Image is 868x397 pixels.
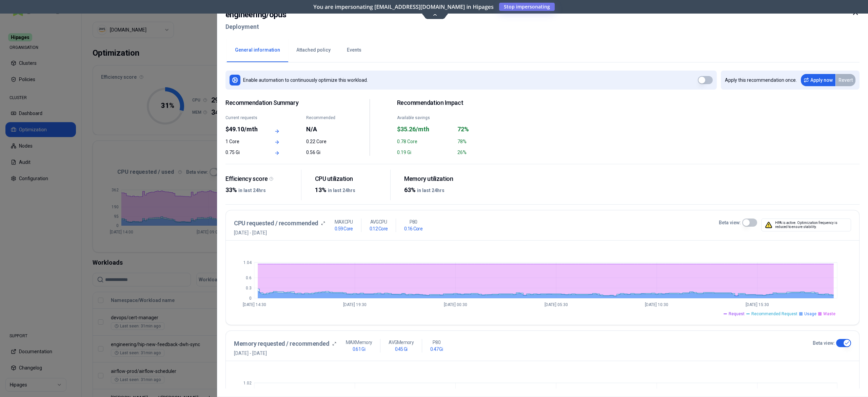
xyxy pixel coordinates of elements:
[315,175,385,183] div: CPU utilization
[243,302,266,307] tspan: [DATE] 14:30
[433,339,440,346] p: P80
[225,175,296,183] div: Efficiency score
[397,125,453,134] div: $35.26/mth
[328,188,355,193] span: in last 24hrs
[225,138,262,145] div: 1 Core
[404,225,422,232] h1: 0.16 Core
[404,175,474,183] div: Memory utilization
[417,188,445,193] span: in last 24hrs
[225,185,296,195] div: 33%
[430,346,443,353] h1: 0.47 Gi
[729,311,745,317] span: Request
[243,260,252,265] tspan: 1.04
[801,74,835,86] button: Apply now
[397,115,453,120] div: Available savings
[457,125,514,134] div: 72%
[306,115,342,120] div: Recommended
[234,350,336,357] span: [DATE] - [DATE]
[249,296,252,301] tspan: 0
[306,125,342,134] div: N/A
[343,302,367,307] tspan: [DATE] 19:30
[761,219,851,231] div: HPA is active. Optimization frequency is reduced to ensure stability.
[457,149,514,156] div: 26%
[397,149,453,156] div: 0.19 Gi
[410,219,417,225] p: P80
[751,311,797,317] span: Recommended Request
[225,21,286,33] h2: Deployment
[370,225,388,232] h1: 0.12 Core
[389,339,414,346] p: AVG Memory
[725,77,797,83] p: Apply this recommendation once.
[227,38,288,62] button: General information
[234,219,318,228] h3: CPU requested / recommended
[335,219,353,225] p: MAX CPU
[306,149,342,156] div: 0.56 Gi
[804,311,816,317] span: Usage
[404,185,474,195] div: 63%
[238,188,266,193] span: in last 24hrs
[719,219,741,226] label: Beta view:
[225,115,262,120] div: Current requests
[225,149,262,156] div: 0.75 Gi
[370,219,387,225] p: AVG CPU
[457,138,514,145] div: 78%
[315,185,385,195] div: 13%
[225,8,286,21] h2: engineering / opus
[243,77,368,83] p: Enable automation to continuously optimize this workload.
[225,125,262,134] div: $49.10/mth
[823,311,835,317] span: Waste
[353,346,365,353] h1: 0.61 Gi
[645,302,668,307] tspan: [DATE] 10:30
[813,340,835,346] label: Beta view:
[444,302,467,307] tspan: [DATE] 00:30
[339,38,370,62] button: Events
[746,302,769,307] tspan: [DATE] 15:30
[397,99,514,107] h2: Recommendation Impact
[246,286,252,290] tspan: 0.3
[225,99,342,107] span: Recommendation Summary
[234,339,330,348] h3: Memory requested / recommended
[397,138,453,145] div: 0.78 Core
[246,276,252,280] tspan: 0.6
[243,381,252,385] tspan: 1.02
[346,339,372,346] p: MAX Memory
[395,346,408,353] h1: 0.45 Gi
[234,229,325,236] span: [DATE] - [DATE]
[306,138,342,145] div: 0.22 Core
[288,38,339,62] button: Attached policy
[545,302,568,307] tspan: [DATE] 05:30
[335,225,353,232] h1: 0.59 Core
